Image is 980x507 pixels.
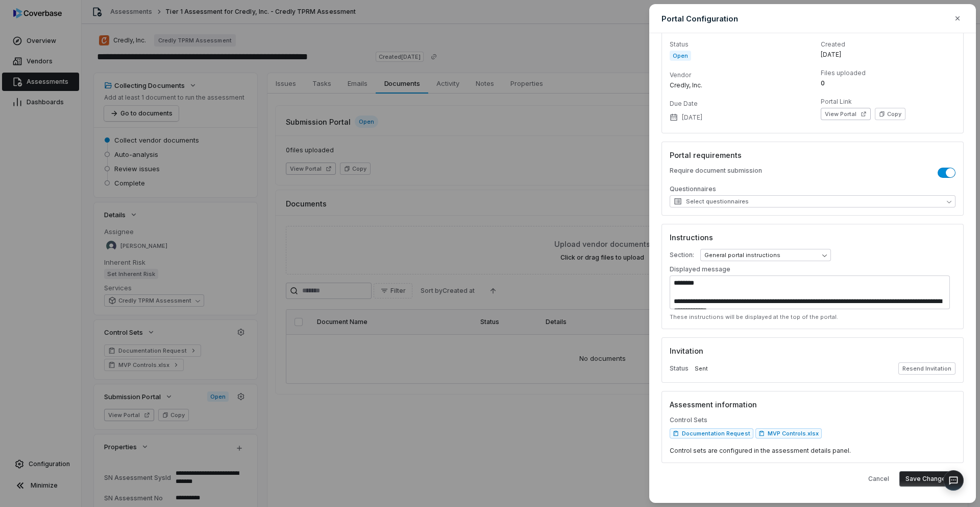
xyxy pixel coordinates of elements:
span: Open [670,51,691,61]
h3: Portal requirements [670,150,955,160]
h3: Assessment information [670,399,955,410]
p: Questionnaires [670,185,955,195]
h2: Portal Configuration [661,13,738,24]
span: 0 [821,79,825,87]
p: Control sets are configured in the assessment details panel. [670,447,955,455]
button: Cancel [862,471,895,487]
p: Status [670,364,689,373]
p: Control Sets [670,416,955,426]
button: Resend Invitation [898,362,955,375]
span: Sent [695,365,708,373]
dt: Due Date [670,100,804,108]
span: Documentation Request [682,429,750,437]
span: Select questionnaires [674,197,749,205]
span: MVP Controls.xlsx [768,429,819,437]
p: Section: [670,251,694,259]
p: Displayed message [670,265,730,273]
dt: Vendor [670,71,804,79]
h3: Instructions [670,232,955,243]
h3: Invitation [670,345,955,356]
button: [DATE] [667,107,705,128]
span: [DATE] [821,51,841,59]
dt: Created [821,40,955,49]
button: Copy [875,108,905,120]
dt: Status [670,40,804,49]
p: These instructions will be displayed at the top of the portal. [670,313,955,321]
dt: Files uploaded [821,69,955,77]
span: Credly, Inc. [670,81,702,89]
button: View Portal [821,108,871,120]
p: Require document submission [670,167,762,179]
dt: Portal Link [821,98,955,106]
button: Save Changes [899,471,955,487]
